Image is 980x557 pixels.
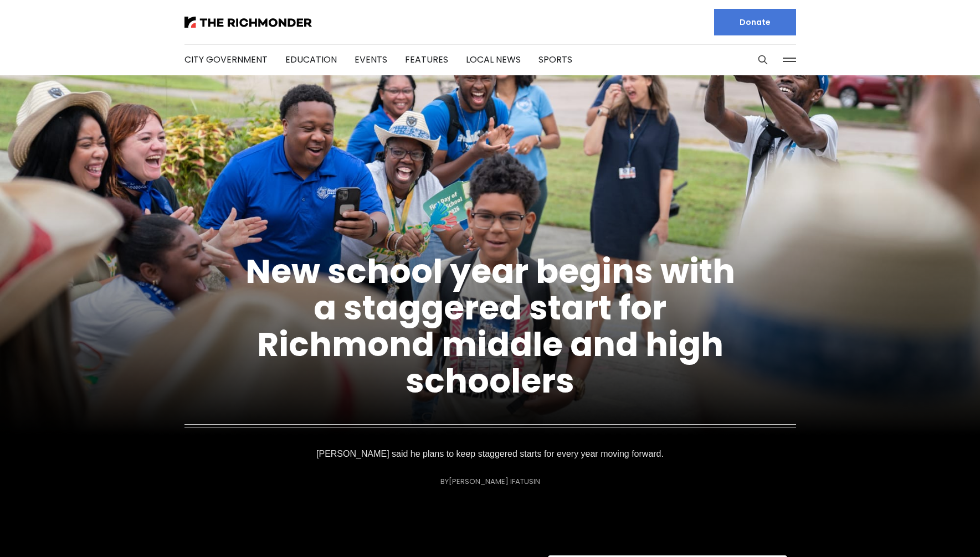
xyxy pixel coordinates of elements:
img: The Richmonder [184,17,312,28]
div: By [440,477,540,486]
a: [PERSON_NAME] Ifatusin [449,476,540,487]
a: City Government [184,53,268,66]
a: Events [355,53,387,66]
a: New school year begins with a staggered start for Richmond middle and high schoolers [245,248,735,404]
a: Donate [714,9,796,35]
a: Features [405,53,448,66]
button: Search this site [755,51,771,68]
a: Local News [466,53,521,66]
a: Sports [538,53,572,66]
p: [PERSON_NAME] said he plans to keep staggered starts for every year moving forward. [316,446,664,462]
a: Education [285,53,337,66]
